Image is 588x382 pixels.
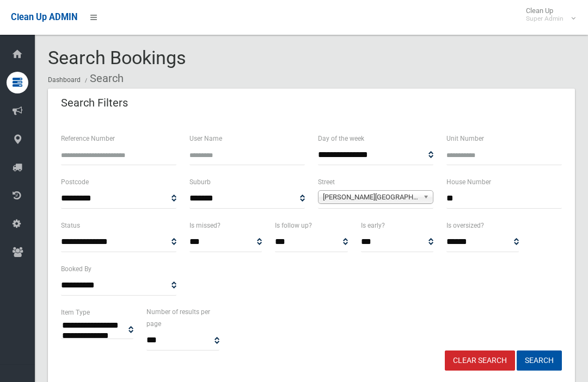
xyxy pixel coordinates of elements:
[11,12,77,22] span: Clean Up ADMIN
[517,350,562,371] button: Search
[446,220,484,231] label: Is oversized?
[318,176,335,188] label: Street
[275,220,312,231] label: Is follow up?
[146,306,219,330] label: Number of results per page
[520,7,574,23] span: Clean Up
[189,220,220,231] label: Is missed?
[445,350,515,371] a: Clear Search
[61,133,115,145] label: Reference Number
[446,133,484,145] label: Unit Number
[48,76,81,84] a: Dashboard
[189,176,211,188] label: Suburb
[61,220,80,231] label: Status
[189,133,222,145] label: User Name
[48,47,186,68] span: Search Bookings
[48,92,141,114] header: Search Filters
[526,15,563,23] small: Super Admin
[61,306,90,318] label: Item Type
[61,263,91,275] label: Booked By
[318,133,364,145] label: Day of the week
[323,191,419,204] span: [PERSON_NAME][GEOGRAPHIC_DATA] ([GEOGRAPHIC_DATA])
[446,176,491,188] label: House Number
[61,176,89,188] label: Postcode
[82,68,124,89] li: Search
[361,220,385,231] label: Is early?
